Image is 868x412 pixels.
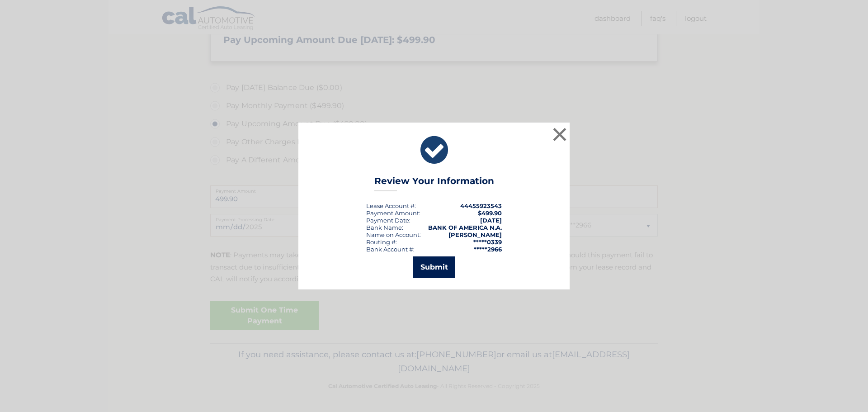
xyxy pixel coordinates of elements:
span: [DATE] [480,217,502,224]
div: Bank Account #: [366,246,415,253]
strong: BANK OF AMERICA N.A. [428,224,502,231]
div: Bank Name: [366,224,403,231]
div: : [366,217,410,224]
div: Routing #: [366,238,397,246]
strong: [PERSON_NAME] [448,231,502,238]
div: Payment Amount: [366,209,420,217]
button: Submit [413,256,455,278]
span: Payment Date [366,217,409,224]
button: × [551,125,569,143]
strong: 44455923543 [460,202,502,209]
span: $499.90 [478,209,502,217]
div: Lease Account #: [366,202,416,209]
h3: Review Your Information [374,175,494,191]
div: Name on Account: [366,231,421,238]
